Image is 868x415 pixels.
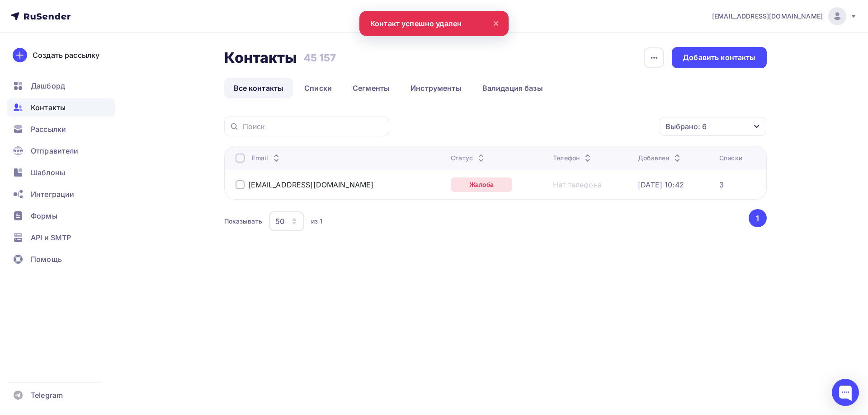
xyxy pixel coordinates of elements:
[7,120,115,138] a: Рассылки
[31,167,65,178] span: Шаблоны
[275,216,284,227] div: 50
[31,254,62,265] span: Помощь
[749,209,767,227] button: Go to page 1
[304,51,336,64] h3: 45 157
[31,145,79,156] span: Отправители
[31,390,63,401] span: Telegram
[343,78,399,98] a: Сегменты
[719,154,742,163] div: Списки
[224,78,293,98] a: Все контакты
[638,154,683,163] div: Добавлен
[311,217,323,226] div: из 1
[31,80,65,91] span: Дашборд
[31,189,74,200] span: Интеграции
[7,163,115,182] a: Шаблоны
[473,78,552,98] a: Валидация базы
[7,207,115,225] a: Формы
[31,210,57,221] span: Формы
[659,117,767,136] button: Выбрано: 6
[683,52,755,63] div: Добавить контакты
[451,154,486,163] div: Статус
[224,217,262,226] div: Показывать
[31,124,66,135] span: Рассылки
[747,209,767,227] ul: Pagination
[7,98,115,117] a: Контакты
[553,154,593,163] div: Телефон
[248,180,374,189] a: [EMAIL_ADDRESS][DOMAIN_NAME]
[269,211,305,232] button: 50
[712,7,857,25] a: [EMAIL_ADDRESS][DOMAIN_NAME]
[7,77,115,95] a: Дашборд
[638,180,684,189] a: [DATE] 10:42
[31,102,66,113] span: Контакты
[224,49,297,67] h2: Контакты
[401,78,471,98] a: Инструменты
[712,12,823,21] span: [EMAIL_ADDRESS][DOMAIN_NAME]
[553,180,602,189] a: Нет телефона
[31,232,71,243] span: API и SMTP
[451,177,512,192] a: Жалоба
[295,78,341,98] a: Списки
[665,121,707,132] div: Выбрано: 6
[7,142,115,160] a: Отправители
[33,50,99,61] div: Создать рассылку
[243,121,384,131] input: Поиск
[719,180,724,189] a: 3
[252,154,282,163] div: Email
